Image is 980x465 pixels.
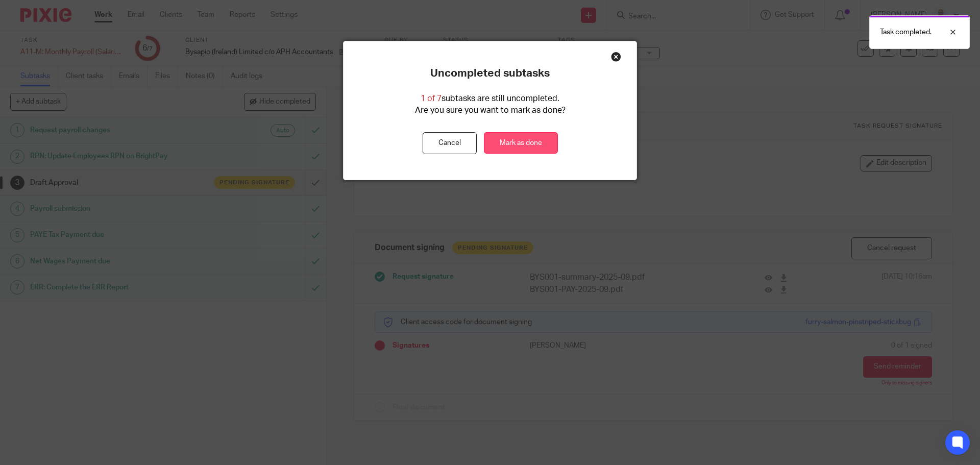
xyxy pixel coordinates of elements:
[421,94,442,103] span: 1 of 7
[484,132,558,154] a: Mark as done
[421,93,559,105] p: subtasks are still uncompleted.
[423,132,477,154] button: Cancel
[880,27,932,37] p: Task completed.
[415,105,566,116] p: Are you sure you want to mark as done?
[611,52,621,62] div: Close this dialog window
[430,67,550,80] p: Uncompleted subtasks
